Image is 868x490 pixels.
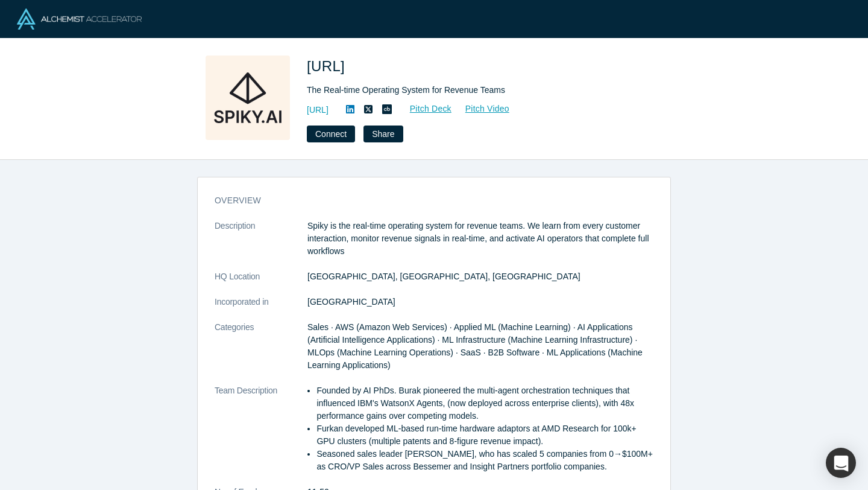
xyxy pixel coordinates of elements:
[307,126,355,142] button: Connect
[215,321,307,384] dt: Categories
[307,104,329,116] a: [URL]
[206,56,290,140] img: Spiky.ai's Logo
[307,220,653,258] p: Spiky is the real-time operating system for revenue teams. We learn from every customer interacti...
[215,220,307,270] dt: Description
[307,84,644,97] div: The Real-time Operating System for Revenue Teams
[215,194,637,207] h3: overview
[363,126,403,142] button: Share
[307,270,653,283] dd: [GEOGRAPHIC_DATA], [GEOGRAPHIC_DATA], [GEOGRAPHIC_DATA]
[307,58,349,74] span: [URL]
[307,296,653,308] dd: [GEOGRAPHIC_DATA]
[215,384,307,486] dt: Team Description
[17,8,142,30] img: Alchemist Logo
[316,384,653,422] li: Founded by AI PhDs. Burak pioneered the multi-agent orchestration techniques that influenced IBM'...
[397,102,452,116] a: Pitch Deck
[316,448,653,473] li: Seasoned sales leader [PERSON_NAME], who has scaled 5 companies from 0→$100M+ as CRO/VP Sales acr...
[215,296,307,321] dt: Incorporated in
[452,102,510,116] a: Pitch Video
[316,422,653,448] li: Furkan developed ML-based run-time hardware adaptors at AMD Research for 100k+ GPU clusters (mult...
[307,322,643,370] span: Sales · AWS (Amazon Web Services) · Applied ML (Machine Learning) · AI Applications (Artificial I...
[215,270,307,296] dt: HQ Location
